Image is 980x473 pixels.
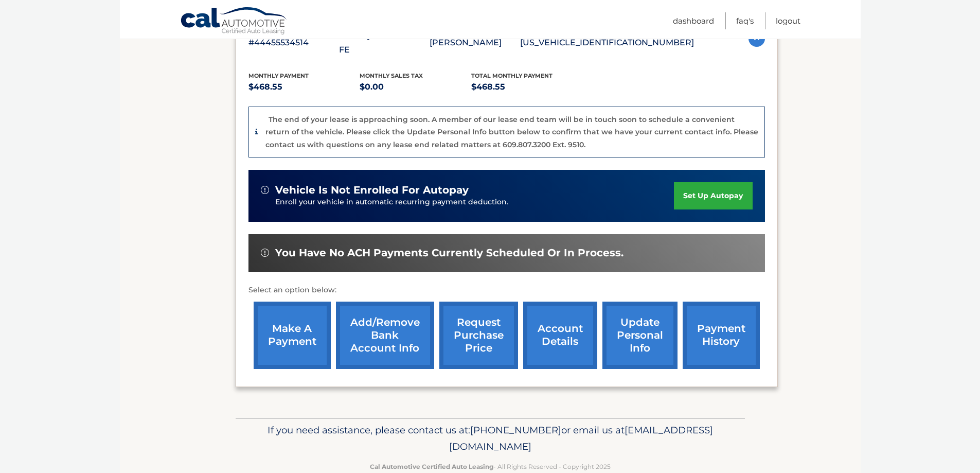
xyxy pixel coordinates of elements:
[242,422,738,455] p: If you need assistance, please contact us at: or email us at
[602,302,678,369] a: update personal info
[248,72,309,79] span: Monthly Payment
[683,302,760,369] a: payment history
[339,28,430,57] p: 2023 Hyundai SANTA FE
[776,12,800,29] a: Logout
[471,72,553,79] span: Total Monthly Payment
[248,284,765,296] p: Select an option below:
[471,80,583,94] p: $468.55
[275,247,623,259] span: You have no ACH payments currently scheduled or in process.
[180,7,288,37] a: Cal Automotive
[248,36,339,50] p: #44455534514
[248,80,360,94] p: $468.55
[275,197,674,208] p: Enroll your vehicle in automatic recurring payment deduction.
[254,302,331,369] a: make a payment
[430,36,520,50] p: [PERSON_NAME]
[439,302,518,369] a: request purchase price
[470,424,561,436] span: [PHONE_NUMBER]
[370,463,493,470] strong: Cal Automotive Certified Auto Leasing
[360,80,471,94] p: $0.00
[275,184,469,197] span: vehicle is not enrolled for autopay
[736,12,754,29] a: FAQ's
[674,182,752,209] a: set up autopay
[523,302,597,369] a: account details
[261,186,269,194] img: alert-white.svg
[261,249,269,257] img: alert-white.svg
[520,36,694,50] p: [US_VEHICLE_IDENTIFICATION_NUMBER]
[673,12,714,29] a: Dashboard
[336,302,434,369] a: Add/Remove bank account info
[360,72,423,79] span: Monthly sales Tax
[265,115,758,149] p: The end of your lease is approaching soon. A member of our lease end team will be in touch soon t...
[242,461,738,472] p: - All Rights Reserved - Copyright 2025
